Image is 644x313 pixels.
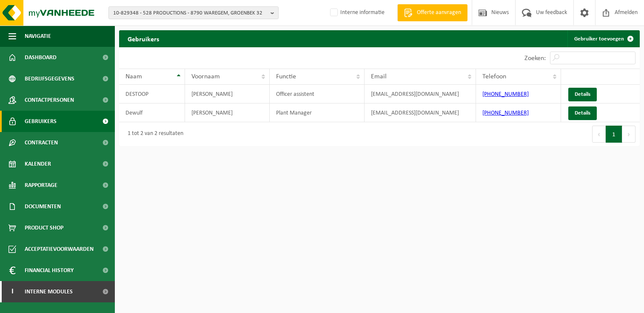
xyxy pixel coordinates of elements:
a: [PHONE_NUMBER] [482,91,529,98]
span: Voornaam [191,73,220,80]
td: [PERSON_NAME] [185,85,269,103]
button: Previous [592,126,606,143]
span: Product Shop [25,217,63,238]
label: Zoeken: [524,55,546,62]
td: Plant Manager [270,103,365,122]
h2: Gebruikers [119,30,168,47]
span: Naam [125,73,142,80]
span: Telefoon [482,73,506,80]
a: Details [568,88,597,101]
a: [PHONE_NUMBER] [482,110,529,116]
span: Gebruikers [25,111,57,132]
a: Gebruiker toevoegen [567,30,639,47]
td: [EMAIL_ADDRESS][DOMAIN_NAME] [365,85,476,103]
td: [EMAIL_ADDRESS][DOMAIN_NAME] [365,103,476,122]
span: Acceptatievoorwaarden [25,238,94,260]
span: Interne modules [25,281,73,302]
span: Kalender [25,153,51,175]
span: Documenten [25,196,61,217]
span: Functie [276,73,296,80]
td: DESTOOP [119,85,185,103]
button: Next [622,126,635,143]
span: Financial History [25,260,74,281]
td: Dewulf [119,103,185,122]
td: [PERSON_NAME] [185,103,269,122]
span: I [9,281,16,302]
td: Officer assistent [270,85,365,103]
span: Bedrijfsgegevens [25,68,74,89]
span: Dashboard [25,47,57,68]
span: Email [371,73,387,80]
button: 10-829348 - 528 PRODUCTIONS - 8790 WAREGEM, GROENBEK 32 [108,6,279,19]
div: 1 tot 2 van 2 resultaten [123,126,183,142]
span: Navigatie [25,26,51,47]
span: Offerte aanvragen [415,9,463,17]
button: 1 [606,126,622,143]
a: Details [568,106,597,120]
label: Interne informatie [328,6,385,19]
span: Contactpersonen [25,89,74,111]
span: 10-829348 - 528 PRODUCTIONS - 8790 WAREGEM, GROENBEK 32 [113,7,267,20]
span: Rapportage [25,175,57,196]
span: Contracten [25,132,58,153]
a: Offerte aanvragen [397,4,467,21]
